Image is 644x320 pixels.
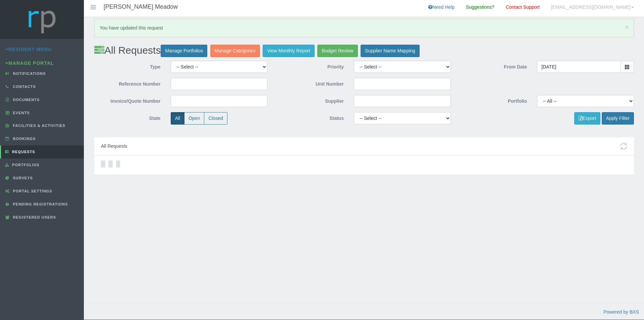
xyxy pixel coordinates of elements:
label: Unit Number [272,78,349,88]
label: Invoice/Quote Number [89,95,166,105]
label: State [89,112,166,122]
label: Status [272,112,349,122]
a: Manage Portfolios [161,45,207,57]
label: Type [89,61,166,71]
h2: All Requests [94,45,634,57]
span: × [625,23,629,31]
span: Contacts [11,85,36,89]
span: Events [11,111,30,115]
span: Registered Users [11,215,56,219]
a: Manage Categories [210,45,260,57]
div: All Requests [94,137,634,155]
div: You have updated this request [94,19,634,37]
span: Pending Registrations [11,202,68,206]
a: Budget Review [317,45,358,57]
span: Surveys [11,176,33,180]
a: View Monthly Report [263,45,315,57]
span: Requests [10,150,35,154]
h4: [PERSON_NAME] Meadow [104,4,178,10]
label: All [171,112,185,125]
button: Apply Filter [602,112,634,125]
span: Facilities & Activities [11,124,65,128]
label: From Date [456,61,532,71]
a: Supplier Name Mapping [361,45,420,57]
label: Supplier [272,95,349,105]
span: Notifications [11,72,46,76]
div: Loading… [108,161,113,168]
a: Manage Portal [5,60,54,66]
a: Resident Menu [5,47,52,52]
span: Documents [11,98,40,102]
button: Export [574,112,600,125]
label: Portfolio [456,95,532,105]
a: Powered by BXS [603,309,639,315]
label: Open [184,112,204,125]
button: Close [625,24,629,31]
label: Priority [272,61,349,71]
span: Portfolios [10,163,40,167]
span: Bookings [11,137,36,141]
span: Portal Settings [11,189,52,193]
label: Closed [204,112,227,125]
label: Reference Number [89,78,166,88]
